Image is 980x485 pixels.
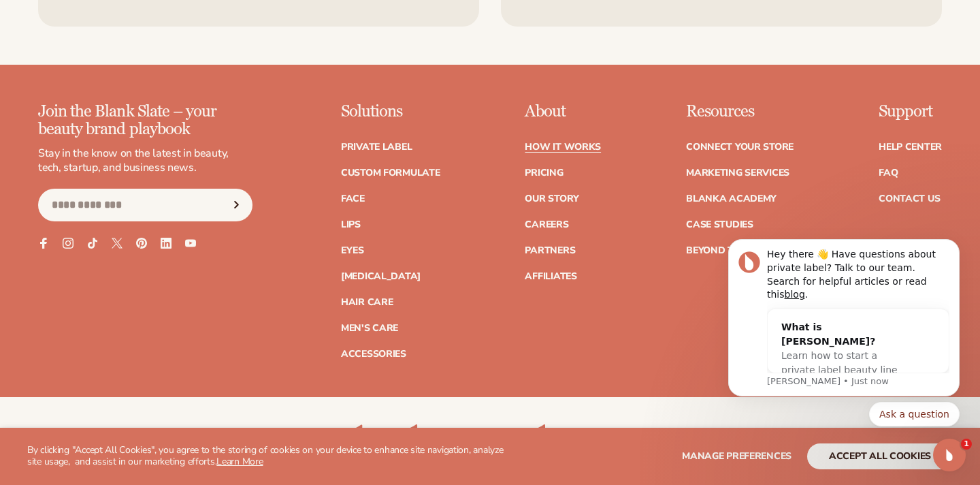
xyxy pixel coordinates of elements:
[216,455,263,468] a: Learn More
[525,272,576,281] a: Affiliates
[341,349,406,359] a: Accessories
[708,208,980,448] iframe: Intercom notifications message
[341,246,364,255] a: Eyes
[961,439,972,450] span: 1
[686,142,794,152] a: Connect your store
[341,142,412,152] a: Private label
[341,168,440,178] a: Custom formulate
[38,146,252,175] p: Stay in the know on the latest in beauty, tech, startup, and business news.
[686,168,789,178] a: Marketing services
[682,443,791,469] button: Manage preferences
[686,246,784,255] a: Beyond the brand
[525,142,601,152] a: How It Works
[682,450,791,463] span: Manage preferences
[686,220,753,230] a: Case Studies
[525,246,575,255] a: Partners
[341,298,393,307] a: Hair Care
[341,220,361,230] a: Lips
[807,443,953,469] button: accept all cookies
[686,194,777,204] a: Blanka Academy
[341,324,398,333] a: Men's Care
[341,194,365,204] a: Face
[525,194,578,204] a: Our Story
[686,103,794,121] p: Resources
[933,439,966,471] iframe: Intercom live chat
[341,272,421,281] a: [MEDICAL_DATA]
[341,103,440,121] p: Solutions
[879,103,942,121] p: Support
[222,189,252,221] button: Subscribe
[38,103,252,139] p: Join the Blank Slate – your beauty brand playbook
[525,220,568,230] a: Careers
[879,194,940,204] a: Contact Us
[27,445,512,468] p: By clicking "Accept All Cookies", you agree to the storing of cookies on your device to enhance s...
[525,103,601,121] p: About
[879,168,898,178] a: FAQ
[525,168,563,178] a: Pricing
[879,142,942,152] a: Help Center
